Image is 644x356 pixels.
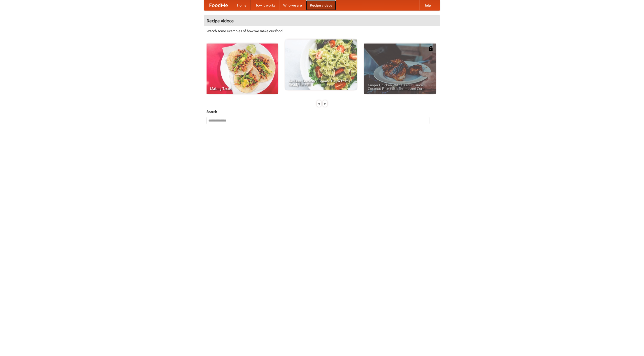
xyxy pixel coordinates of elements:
a: Who we are [279,0,306,10]
a: Home [233,0,251,10]
img: 483408.png [428,46,433,51]
a: An Easy, Summery Tomato Pasta That's Ready for Fall [285,39,357,90]
h4: Recipe videos [204,16,440,26]
a: Making Tacos [207,44,278,94]
span: An Easy, Summery Tomato Pasta That's Ready for Fall [289,79,353,86]
span: Making Tacos [210,87,274,90]
a: FoodMe [204,0,233,10]
h5: Search [207,109,437,114]
p: Watch some examples of how we make our food! [207,28,437,33]
div: « [317,100,321,107]
a: Recipe videos [306,0,336,10]
div: » [323,100,327,107]
a: How it works [251,0,279,10]
a: Help [419,0,435,10]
